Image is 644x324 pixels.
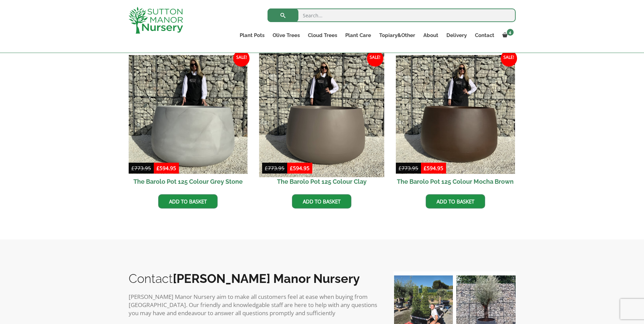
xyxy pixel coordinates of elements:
[396,55,515,190] a: Sale! The Barolo Pot 125 Colour Mocha Brown
[157,165,176,172] bdi: 594.95
[396,174,515,189] h2: The Barolo Pot 125 Colour Mocha Brown
[131,165,151,172] bdi: 773.95
[158,194,218,209] a: Add to basket: “The Barolo Pot 125 Colour Grey Stone”
[269,31,304,40] a: Olive Trees
[129,271,380,286] h2: Contact
[129,293,380,317] p: [PERSON_NAME] Manor Nursery aim to make all customers feel at ease when buying from [GEOGRAPHIC_D...
[375,31,419,40] a: Topiary&Other
[131,165,134,172] span: £
[268,8,516,22] input: Search...
[265,165,284,172] bdi: 773.95
[399,165,418,172] bdi: 773.95
[501,50,517,67] span: Sale!
[173,271,360,286] b: [PERSON_NAME] Manor Nursery
[471,31,498,40] a: Contact
[419,31,442,40] a: About
[157,165,160,172] span: £
[262,174,381,189] h2: The Barolo Pot 125 Colour Clay
[341,31,375,40] a: Plant Care
[129,7,183,34] img: logo
[292,194,351,209] a: Add to basket: “The Barolo Pot 125 Colour Clay”
[262,55,381,190] a: Sale! The Barolo Pot 125 Colour Clay
[290,165,293,172] span: £
[442,31,471,40] a: Delivery
[304,31,341,40] a: Cloud Trees
[426,194,485,209] a: Add to basket: “The Barolo Pot 125 Colour Mocha Brown”
[129,55,248,190] a: Sale! The Barolo Pot 125 Colour Grey Stone
[233,50,250,67] span: Sale!
[259,52,384,177] img: The Barolo Pot 125 Colour Clay
[236,31,269,40] a: Plant Pots
[498,31,516,40] a: 4
[367,50,383,67] span: Sale!
[399,165,402,172] span: £
[396,55,515,174] img: The Barolo Pot 125 Colour Mocha Brown
[290,165,310,172] bdi: 594.95
[424,165,443,172] bdi: 594.95
[265,165,268,172] span: £
[424,165,427,172] span: £
[507,29,514,36] span: 4
[129,174,248,189] h2: The Barolo Pot 125 Colour Grey Stone
[129,55,248,174] img: The Barolo Pot 125 Colour Grey Stone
